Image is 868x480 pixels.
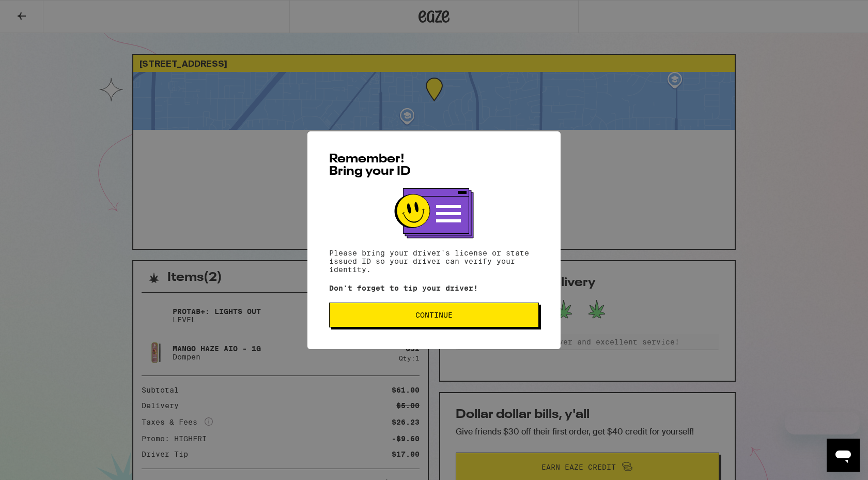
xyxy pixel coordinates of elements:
iframe: Message from company [785,412,860,434]
span: Remember! Bring your ID [329,153,411,178]
p: Don't forget to tip your driver! [329,284,539,292]
span: Continue [415,311,453,319]
p: Please bring your driver's license or state issued ID so your driver can verify your identity. [329,249,539,274]
iframe: Button to launch messaging window [827,439,860,472]
button: Continue [329,303,539,327]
